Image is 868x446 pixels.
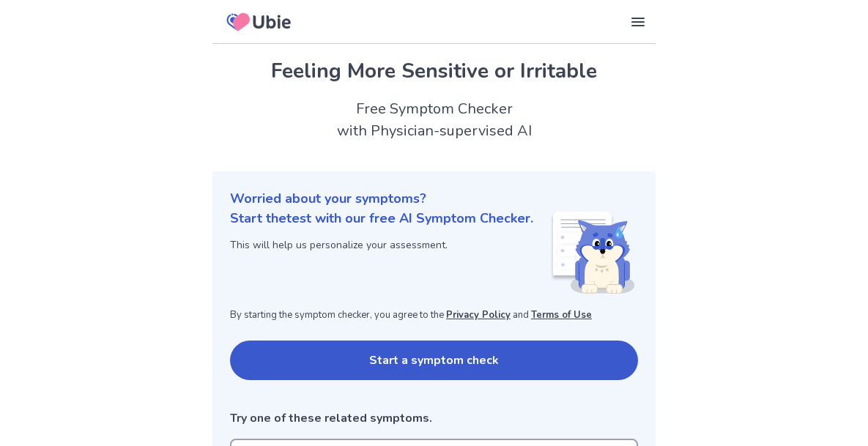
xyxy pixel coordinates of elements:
p: Worried about your symptoms? [230,189,638,209]
button: Start a symptom check [230,341,638,380]
p: Start the test with our free AI Symptom Checker. [230,209,533,228]
p: This will help us personalize your assessment. [230,237,533,253]
a: Terms of Use [531,308,592,322]
h1: Feeling More Sensitive or Irritable [230,56,638,86]
h2: Free Symptom Checker with Physician-supervised AI [212,98,656,142]
p: Try one of these related symptoms. [230,409,638,427]
a: Privacy Policy [446,308,511,322]
img: Shiba [550,212,635,294]
p: By starting the symptom checker, you agree to the and [230,308,638,323]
